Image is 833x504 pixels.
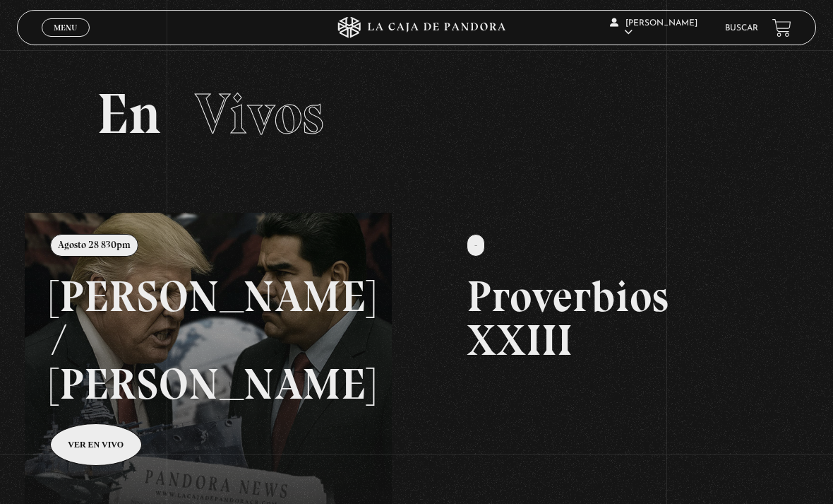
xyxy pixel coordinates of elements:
span: [PERSON_NAME] [610,19,697,37]
a: View your shopping cart [772,18,791,37]
span: Menu [54,23,77,32]
span: Vivos [195,80,324,148]
span: Cerrar [49,35,83,45]
h2: En [97,86,736,142]
a: Buscar [725,24,758,33]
